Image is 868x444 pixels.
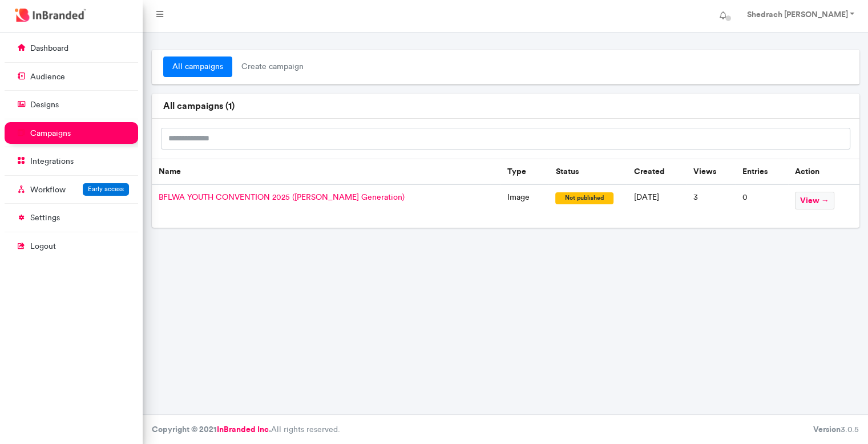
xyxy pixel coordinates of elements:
a: settings [5,207,138,228]
span: BFLWA YOUTH CONVENTION 2025 ([PERSON_NAME] Generation) [159,192,405,202]
a: WorkflowEarly access [5,179,138,200]
div: 3.0.5 [813,424,859,435]
b: Version [813,424,841,434]
th: Type [500,159,549,184]
h6: all campaigns ( 1 ) [163,100,848,111]
p: designs [30,99,59,111]
a: InBranded Inc [217,424,269,434]
strong: Copyright © 2021 . [152,424,271,434]
a: audience [5,66,138,87]
span: Early access [88,185,124,193]
p: audience [30,71,65,83]
p: integrations [30,156,74,167]
strong: Shedrach [PERSON_NAME] [746,9,847,19]
a: campaigns [5,122,138,144]
a: integrations [5,150,138,172]
th: Views [687,159,736,184]
a: all campaigns [163,56,232,77]
a: dashboard [5,37,138,59]
p: logout [30,241,56,252]
span: not published [555,192,613,204]
td: [DATE] [627,184,687,228]
p: dashboard [30,43,68,54]
th: Action [788,159,859,184]
p: Workflow [30,184,66,196]
th: Entries [736,159,788,184]
th: Name [152,159,500,184]
p: settings [30,212,60,224]
span: create campaign [232,56,313,77]
span: view → [795,192,834,209]
td: image [500,184,549,228]
a: Shedrach [PERSON_NAME] [735,5,863,27]
img: InBranded Logo [12,6,89,25]
a: designs [5,94,138,115]
p: campaigns [30,128,71,139]
th: Status [548,159,627,184]
td: 3 [687,184,736,228]
td: 0 [736,184,788,228]
th: Created [627,159,687,184]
